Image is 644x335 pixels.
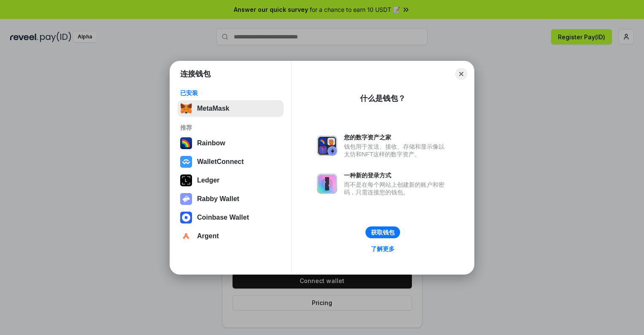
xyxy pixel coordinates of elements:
div: 而不是在每个网站上创建新的账户和密码，只需连接您的钱包。 [344,181,449,196]
div: 您的数字资产之家 [344,133,449,141]
div: 了解更多 [371,245,395,253]
div: Argent [197,232,219,240]
div: 一种新的登录方式 [344,172,449,179]
button: Ledger [178,172,284,189]
div: Rabby Wallet [197,195,239,203]
div: WalletConnect [197,158,244,166]
div: 什么是钱包？ [360,93,406,103]
h1: 连接钱包 [180,69,211,79]
button: Rainbow [178,135,284,152]
img: svg+xml,%3Csvg%20xmlns%3D%22http%3A%2F%2Fwww.w3.org%2F2000%2Fsvg%22%20fill%3D%22none%22%20viewBox... [180,193,192,205]
div: MetaMask [197,105,229,112]
div: Rainbow [197,139,225,147]
button: MetaMask [178,100,284,117]
div: 已安装 [180,89,281,97]
a: 了解更多 [366,243,400,254]
img: svg+xml,%3Csvg%20fill%3D%22none%22%20height%3D%2233%22%20viewBox%3D%220%200%2035%2033%22%20width%... [180,103,192,114]
button: Rabby Wallet [178,191,284,207]
div: 获取钱包 [371,229,395,236]
img: svg+xml,%3Csvg%20xmlns%3D%22http%3A%2F%2Fwww.w3.org%2F2000%2Fsvg%22%20fill%3D%22none%22%20viewBox... [317,136,337,156]
img: svg+xml,%3Csvg%20width%3D%2228%22%20height%3D%2228%22%20viewBox%3D%220%200%2028%2028%22%20fill%3D... [180,230,192,242]
div: 钱包用于发送、接收、存储和显示像以太坊和NFT这样的数字资产。 [344,143,449,158]
button: 获取钱包 [365,226,400,238]
img: svg+xml,%3Csvg%20width%3D%2228%22%20height%3D%2228%22%20viewBox%3D%220%200%2028%2028%22%20fill%3D... [180,156,192,168]
div: Coinbase Wallet [197,214,249,221]
button: WalletConnect [178,153,284,170]
button: Argent [178,228,284,245]
div: 推荐 [180,124,281,131]
img: svg+xml,%3Csvg%20xmlns%3D%22http%3A%2F%2Fwww.w3.org%2F2000%2Fsvg%22%20fill%3D%22none%22%20viewBox... [317,174,337,194]
button: Coinbase Wallet [178,209,284,226]
img: svg+xml,%3Csvg%20width%3D%2228%22%20height%3D%2228%22%20viewBox%3D%220%200%2028%2028%22%20fill%3D... [180,212,192,223]
img: svg+xml,%3Csvg%20xmlns%3D%22http%3A%2F%2Fwww.w3.org%2F2000%2Fsvg%22%20width%3D%2228%22%20height%3... [180,174,192,186]
button: Close [455,68,467,80]
div: Ledger [197,177,219,184]
img: svg+xml,%3Csvg%20width%3D%22120%22%20height%3D%22120%22%20viewBox%3D%220%200%20120%20120%22%20fil... [180,137,192,149]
